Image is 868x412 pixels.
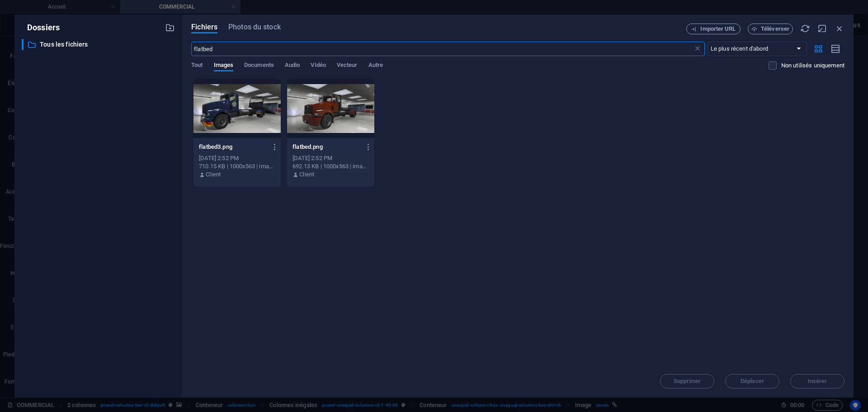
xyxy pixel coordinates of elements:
[22,39,24,50] div: ​
[206,170,221,179] p: Client
[800,24,810,33] i: Actualiser
[337,60,358,72] span: Vecteur
[199,143,267,151] p: flatbed3.png
[22,22,60,33] p: Dossiers
[292,162,369,170] div: 692.13 KB | 1000x563 | image/png
[244,60,274,72] span: Documents
[165,23,175,33] i: Créer un nouveau dossier
[761,26,789,32] span: Téléverser
[299,170,314,179] p: Client
[191,22,217,33] span: Fichiers
[781,62,844,70] p: Affiche uniquement les fichiers non utilisés sur ce site web. Les fichiers ajoutés pendant cette ...
[285,60,300,72] span: Audio
[199,162,275,170] div: 710.15 KB | 1000x563 | image/png
[700,26,736,32] span: Importer URL
[191,60,203,72] span: Tout
[228,22,281,33] span: Photos du stock
[214,60,234,72] span: Images
[368,60,383,72] span: Autre
[292,143,360,151] p: flatbed.png
[191,42,693,56] input: Rechercher
[292,154,369,162] div: [DATE] 2:52 PM
[40,39,158,50] p: Tous les fichiers
[199,154,275,162] div: [DATE] 2:52 PM
[748,24,793,34] button: Téléverser
[686,24,741,34] button: Importer URL
[817,24,827,33] i: Réduire
[835,24,844,33] i: Fermer
[311,60,325,72] span: VIdéo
